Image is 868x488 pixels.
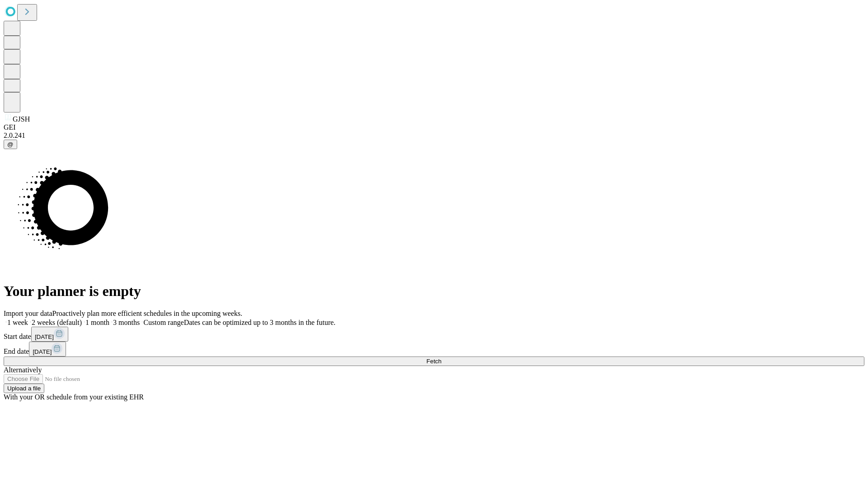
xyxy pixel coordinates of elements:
button: [DATE] [29,342,66,357]
span: Import your data [4,310,52,317]
span: Dates can be optimized up to 3 months in the future. [184,319,335,326]
div: 2.0.241 [4,131,864,140]
span: @ [7,141,14,148]
span: Proactively plan more efficient schedules in the upcoming weeks. [52,310,242,317]
span: Fetch [426,358,441,365]
span: 1 month [85,319,109,326]
h1: Your planner is empty [4,283,864,300]
div: GEI [4,123,864,131]
span: GJSH [13,115,30,123]
span: Custom range [143,319,184,326]
div: End date [4,342,864,357]
button: Upload a file [4,384,44,393]
span: 2 weeks (default) [32,319,82,326]
span: With your OR schedule from your existing EHR [4,393,144,401]
button: Fetch [4,357,864,366]
span: [DATE] [33,348,52,355]
span: 1 week [7,319,28,326]
span: Alternatively [4,366,42,374]
button: @ [4,140,17,149]
div: Start date [4,327,864,342]
button: [DATE] [31,327,68,342]
span: [DATE] [35,333,54,340]
span: 3 months [113,319,140,326]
